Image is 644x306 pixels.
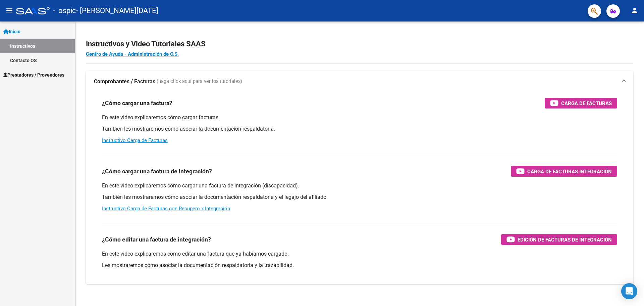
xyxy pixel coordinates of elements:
[102,125,617,133] p: También les mostraremos cómo asociar la documentación respaldatoria.
[102,206,230,212] a: Instructivo Carga de Facturas con Recupero x Integración
[102,137,168,143] a: Instructivo Carga de Facturas
[561,99,612,107] span: Carga de Facturas
[3,28,20,35] span: Inicio
[545,98,617,108] button: Carga de Facturas
[86,38,633,50] h2: Instructivos y Video Tutoriales SAAS
[501,234,617,245] button: Edición de Facturas de integración
[511,166,617,177] button: Carga de Facturas Integración
[86,71,633,92] mat-expansion-panel-header: Comprobantes / Facturas (haga click aquí para ver los tutoriales)
[86,92,633,284] div: Comprobantes / Facturas (haga click aquí para ver los tutoriales)
[631,6,639,14] mat-icon: person
[53,3,76,18] span: - ospic
[102,98,172,108] h3: ¿Cómo cargar una factura?
[102,114,617,121] p: En este video explicaremos cómo cargar facturas.
[86,51,179,57] a: Centro de Ayuda - Administración de O.S.
[527,167,612,176] span: Carga de Facturas Integración
[157,78,242,85] span: (haga click aquí para ver los tutoriales)
[102,235,211,244] h3: ¿Cómo editar una factura de integración?
[3,71,64,79] span: Prestadores / Proveedores
[94,78,155,85] strong: Comprobantes / Facturas
[102,167,212,176] h3: ¿Cómo cargar una factura de integración?
[76,3,158,18] span: - [PERSON_NAME][DATE]
[102,193,617,201] p: También les mostraremos cómo asociar la documentación respaldatoria y el legajo del afiliado.
[102,250,617,258] p: En este video explicaremos cómo editar una factura que ya habíamos cargado.
[518,235,612,244] span: Edición de Facturas de integración
[102,262,617,269] p: Les mostraremos cómo asociar la documentación respaldatoria y la trazabilidad.
[5,6,13,14] mat-icon: menu
[102,182,617,189] p: En este video explicaremos cómo cargar una factura de integración (discapacidad).
[621,283,637,299] div: Open Intercom Messenger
